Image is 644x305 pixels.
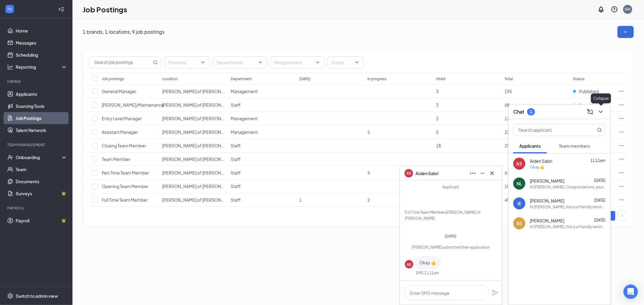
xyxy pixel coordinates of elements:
span: 3 [436,89,438,94]
td: Staff [228,166,296,180]
span: Staff [231,184,241,189]
span: [PERSON_NAME] of [PERSON_NAME] [162,184,237,189]
td: Management [228,112,296,125]
span: 106 [505,184,512,189]
button: ChevronDown [596,107,606,117]
span: [DATE] [594,198,605,203]
td: Staff [228,139,296,152]
div: Reporting [16,64,68,70]
h3: Chat [513,108,524,115]
button: SmallChevronDown [617,26,634,38]
li: Next Page [618,211,627,221]
td: Culver's of Hastings [159,98,228,112]
svg: Ellipses [618,143,624,149]
button: Plane [492,289,499,296]
th: Hired [433,73,501,85]
svg: Ellipses [618,102,624,108]
a: Documents [16,175,67,187]
div: RS [517,220,522,226]
div: 1 [530,109,532,114]
span: Management [231,129,258,135]
div: Applicant [442,184,459,190]
svg: MagnifyingGlass [153,60,158,65]
span: 2 [367,129,370,135]
th: In progress [364,73,433,85]
span: Aiden Sabri [530,158,552,164]
div: NL [517,181,522,187]
span: 635 [505,170,512,175]
span: 2 [436,116,438,121]
span: [PERSON_NAME] of [PERSON_NAME] [162,170,237,175]
svg: ChevronDown [597,108,604,115]
td: Culver's of Hastings [159,152,228,166]
span: Part Time Team Member [102,170,149,175]
span: [DATE] [594,218,605,222]
div: JE [517,200,521,206]
td: Staff [228,193,296,207]
span: General Manager [102,89,136,94]
span: [PERSON_NAME] of [PERSON_NAME] [162,143,237,148]
span: [PERSON_NAME] of [PERSON_NAME] [162,116,237,121]
span: Staff [231,170,241,175]
button: Cross [487,168,497,178]
div: Hi [PERSON_NAME]. Congratulations, your meeting with [PERSON_NAME] for Part Time Team Member at [... [530,184,606,190]
svg: Ellipses [618,115,624,121]
svg: Ellipses [618,183,624,189]
span: 68 [505,102,509,108]
h1: Job Postings [83,4,127,14]
div: Okay 👍 [530,165,544,170]
a: Applicants [16,88,67,100]
th: [DATE] [296,73,365,85]
a: Home [16,25,67,37]
span: 258 [505,143,512,148]
span: 3 [436,102,438,108]
span: 11:11am [591,158,605,163]
span: [PERSON_NAME] [530,178,564,184]
div: Job postings [102,76,124,81]
span: [PERSON_NAME] of [PERSON_NAME] [162,102,237,108]
svg: Ellipses [618,156,624,162]
span: [PERSON_NAME] of [PERSON_NAME] [162,129,237,135]
svg: UserCheck [7,154,13,160]
span: Unpublished [579,102,604,108]
div: Hiring [7,79,66,84]
div: Open Intercom Messenger [623,285,638,299]
span: Full Time Team Member [102,197,148,203]
svg: WorkstreamLogo [7,6,13,12]
a: Job Postings [16,112,67,124]
td: Culver's of Hastings [159,139,228,152]
span: Team members [559,143,590,149]
svg: Notifications [598,6,605,13]
a: Talent Network [16,124,67,136]
td: Staff [228,152,296,166]
svg: Cross [489,170,496,177]
span: Opening Team Member [102,184,149,189]
td: Culver's of Hastings [159,85,228,98]
div: Collapse [591,93,611,103]
span: Management [231,89,258,94]
span: Applicants [519,143,541,149]
svg: Settings [7,293,13,299]
td: Culver's of Hastings [159,193,228,207]
span: [PERSON_NAME] of [PERSON_NAME] [162,197,237,203]
span: [DATE] [445,234,457,238]
td: Staff [228,98,296,112]
span: right [621,214,624,218]
div: GH [625,7,631,12]
a: Sourcing Tools [16,100,67,112]
svg: MagnifyingGlass [597,127,602,132]
div: Department [231,76,252,81]
span: 5 [436,129,438,135]
span: 195 [505,89,512,94]
svg: Ellipses [618,170,624,176]
span: [PERSON_NAME] of [PERSON_NAME] [162,89,237,94]
span: Team Member [102,156,130,162]
svg: Ellipses [469,170,476,177]
div: AS [407,262,412,267]
td: Management [228,125,296,139]
svg: Collapse [58,6,64,12]
div: Location [162,76,178,81]
a: Scheduling [16,49,67,61]
button: Minimize [478,168,487,178]
span: Staff [231,102,241,108]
